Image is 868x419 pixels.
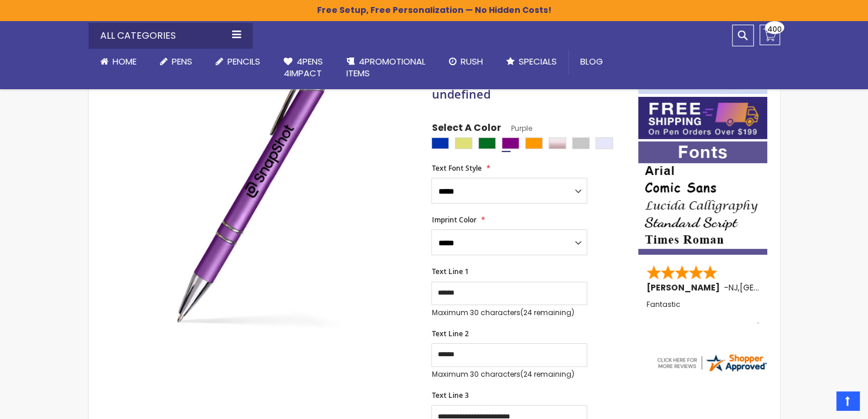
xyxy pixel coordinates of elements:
[729,282,738,293] span: NJ
[461,55,483,67] span: Rush
[724,282,826,293] span: - ,
[580,55,603,67] span: Blog
[431,266,468,276] span: Text Line 1
[227,55,260,67] span: Pencils
[431,86,490,102] span: undefined
[502,137,519,149] div: Purple
[760,25,780,45] a: 400
[204,49,272,75] a: Pencils
[525,137,543,149] div: Orange
[646,300,760,326] div: Fantastic
[431,121,501,137] span: Select A Color
[111,25,416,329] img: purple-4pg-4687-custom-alex-ii-click-ballpoint-pen_1_1.jpg
[638,97,767,139] img: Free shipping on orders over $199
[437,49,495,75] a: Rush
[836,391,859,410] a: Top
[431,308,587,317] p: Maximum 30 characters
[520,369,574,379] span: (24 remaining)
[638,141,767,255] img: font-personalization-examples
[148,49,204,75] a: Pens
[655,352,768,373] img: 4pens.com widget logo
[767,23,782,35] span: 400
[346,55,426,79] span: 4PROMOTIONAL ITEMS
[431,163,481,173] span: Text Font Style
[335,49,437,87] a: 4PROMOTIONALITEMS
[431,370,587,379] p: Maximum 30 characters
[572,137,590,149] div: Silver
[431,329,468,339] span: Text Line 2
[478,137,496,149] div: Green
[646,282,724,293] span: [PERSON_NAME]
[172,55,192,67] span: Pens
[495,49,569,75] a: Specials
[431,215,476,225] span: Imprint Color
[88,23,253,49] div: All Categories
[284,55,323,79] span: 4Pens 4impact
[595,137,613,149] div: Lavender
[549,137,566,149] div: Rose Gold
[431,137,449,149] div: Blue
[272,49,335,87] a: 4Pens4impact
[501,123,532,133] span: Purple
[520,308,574,317] span: (24 remaining)
[455,137,472,149] div: Gold
[569,49,615,75] a: Blog
[655,366,768,376] a: 4pens.com certificate URL
[113,55,137,67] span: Home
[431,390,468,400] span: Text Line 3
[740,282,826,293] span: [GEOGRAPHIC_DATA]
[519,55,557,67] span: Specials
[88,49,148,75] a: Home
